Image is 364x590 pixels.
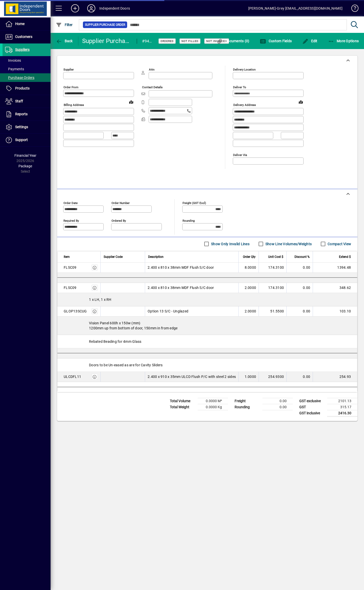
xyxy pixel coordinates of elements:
td: 51.5500 [259,306,286,316]
td: 0.0000 M³ [198,398,228,404]
a: Settings [3,121,51,133]
mat-label: Ordered by [111,219,126,222]
td: GST [297,404,327,410]
mat-label: Order date [63,201,78,205]
td: 254.9300 [259,372,286,382]
span: Not Filled [181,39,198,43]
div: ULCDFL11 [64,374,81,379]
span: Ordered [161,39,174,43]
span: Supplier Purchase Order [85,22,125,27]
span: Package [18,164,32,168]
label: Compact View [327,241,351,246]
span: Staff [15,99,23,103]
td: 0.0000 Kg [198,404,228,410]
td: Rounding [232,404,262,410]
td: 315.17 [327,404,357,410]
td: 0.00 [286,306,313,316]
td: Total Weight [167,404,198,410]
a: Customers [3,31,51,43]
td: GST exclusive [297,398,327,404]
td: 0.00 [262,398,293,404]
span: Home [15,22,25,26]
mat-label: Deliver To [233,85,246,89]
div: #94943-1 [142,37,152,45]
mat-label: Deliver via [233,153,247,156]
mat-label: Order from [63,85,78,89]
span: Back [56,39,73,43]
button: Edit [301,36,319,46]
span: Edit [302,39,317,43]
span: Support [15,138,28,142]
div: FLSC09 [64,265,77,270]
a: Payments [3,65,51,73]
mat-label: Required by [63,219,79,222]
a: Products [3,82,51,95]
div: Vision Panel 600h x 150w (mm) 1200mm up from bottom of door, 150mm in from edge [57,316,357,335]
span: Invoices [5,58,21,62]
td: 0.00 [286,283,313,293]
td: 2416.30 [327,410,357,416]
span: Suppliers [15,48,30,52]
div: Rebated Beading for 4mm Glass [57,335,357,348]
td: 348.62 [313,283,357,293]
div: GLOP13SCUG [64,309,87,314]
a: View on map [297,98,305,106]
mat-label: Delivery Location [233,68,256,71]
td: 8.0000 [238,263,259,273]
span: Settings [15,125,28,129]
td: 0.00 [286,372,313,382]
button: Add [67,4,83,13]
span: Documents (0) [217,39,249,43]
label: Show Only Invalid Lines [210,241,249,246]
app-page-header-button: Back [51,36,78,46]
td: 174.3100 [259,283,286,293]
span: Customers [15,35,32,39]
span: 2.400 x 810 x 38mm MDF Flush S/C door [148,265,214,270]
td: 174.3100 [259,263,286,273]
button: Custom Fields [259,36,293,46]
div: Supplier Purchase Order [82,37,132,45]
span: Not Invoiced [206,39,227,43]
span: 2.400 x 810 x 38mm MDF Flush S/C door [148,285,214,290]
span: Description [148,254,164,260]
button: Documents (0) [215,36,251,46]
td: 0.00 [262,404,293,410]
button: Filter [55,20,74,29]
td: 0.00 [286,263,313,273]
td: 2.0000 [238,283,259,293]
td: Freight [232,398,262,404]
span: Payments [5,67,24,71]
div: FLSC09 [64,285,77,290]
td: 1394.48 [313,263,357,273]
mat-label: Attn [149,68,154,71]
td: 1.0000 [238,372,259,382]
div: [PERSON_NAME]-Grey [EMAIL_ADDRESS][DOMAIN_NAME] [248,4,343,12]
mat-label: Rounding [183,219,195,222]
td: 254.93 [313,372,357,382]
div: Doors to be Un-eased as are for Cavity Sliders [57,358,357,372]
a: Home [3,18,51,30]
a: Support [3,134,51,146]
span: Unit Cost $ [268,254,283,260]
mat-label: Order number [111,201,130,205]
span: Item [64,254,70,260]
span: Filter [56,23,73,27]
span: Extend $ [339,254,351,260]
button: More Options [327,36,360,46]
td: GST inclusive [297,410,327,416]
button: Profile [83,4,99,13]
td: Total Volume [167,398,198,404]
td: 2101.13 [327,398,357,404]
span: 2.400 x 910 x 35mm ULCD Flush P/C with steel 2 sides [148,374,236,379]
div: 1 x LH, 1 x RH [57,293,357,306]
span: Reports [15,112,28,116]
span: Products [15,86,30,90]
span: Supplier Code [104,254,123,260]
span: Custom Fields [260,39,292,43]
a: Invoices [3,56,51,65]
a: Staff [3,95,51,108]
span: Financial Year [14,153,36,157]
a: Knowledge Base [348,1,358,17]
div: Independent Doors [99,4,130,12]
a: Reports [3,108,51,121]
